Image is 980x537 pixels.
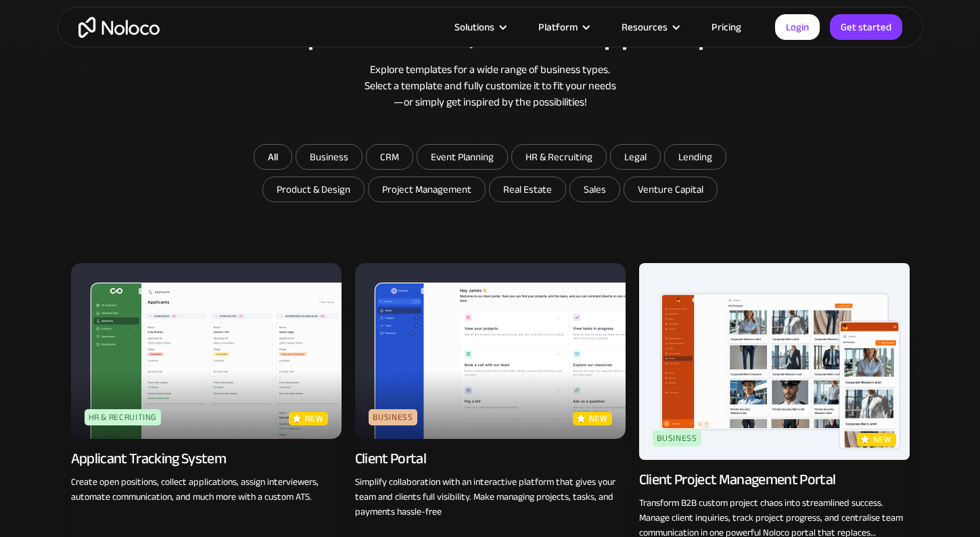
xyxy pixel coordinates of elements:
div: Resources [622,18,668,36]
p: Create open positions, collect applications, assign interviewers, automate communication, and muc... [71,475,342,505]
div: Applicant Tracking System [71,449,227,468]
div: Client Portal [355,449,426,468]
p: new [305,412,324,425]
a: Login [775,14,820,40]
div: Platform [538,18,578,36]
a: Get started [830,14,902,40]
a: All [254,144,292,170]
div: Resources [605,18,695,36]
div: Solutions [454,18,494,36]
p: new [589,412,608,425]
div: Explore templates for a wide range of business types. Select a template and fully customize it to... [71,62,910,110]
p: new [873,433,892,446]
div: HR & Recruiting [85,409,162,425]
div: Platform [521,18,605,36]
form: Email Form [220,144,761,206]
p: Simplify collaboration with an interactive platform that gives your team and clients full visibil... [355,475,626,519]
a: Pricing [695,18,758,36]
div: Solutions [438,18,521,36]
a: home [78,17,160,38]
div: Client Project Management Portal [639,470,836,489]
div: Business [369,409,417,425]
div: Business [653,430,701,446]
